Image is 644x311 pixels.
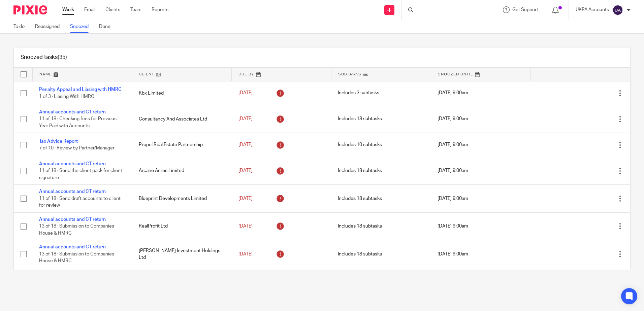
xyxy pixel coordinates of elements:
a: Penalty Appeal and Liasing with HMRC [39,87,122,92]
span: [DATE] 9:00am [438,196,468,201]
span: [DATE] [238,168,253,173]
span: 11 of 18 · Checking fees for Previous Year Paid with Accounts [39,117,117,129]
img: Pixie [13,5,47,14]
a: Clients [105,6,120,13]
span: [DATE] 9:00am [438,224,468,229]
td: [PERSON_NAME] Investment Holdings Ltd [132,240,232,268]
span: (35) [58,55,67,60]
a: Reports [152,6,168,13]
span: Subtasks [338,72,361,76]
td: Arcane Acres Limited [132,157,232,184]
span: [DATE] [238,142,253,147]
a: Annual accounts and CT return [39,245,106,249]
span: 1 of 3 · Liasing With HMRC [39,94,94,99]
a: Snoozed [70,20,94,33]
a: Annual accounts and CT return [39,217,106,222]
span: Includes 18 subtasks [338,252,382,256]
span: [DATE] 9:00am [438,169,468,173]
span: [DATE] 9:00am [438,143,468,147]
span: 13 of 18 · Submission to Companies House & HMRC [39,224,114,236]
a: Work [62,6,74,13]
td: Kbx Limited [132,81,232,105]
span: [DATE] [238,196,253,201]
span: [DATE] [238,252,253,256]
span: Includes 18 subtasks [338,169,382,173]
span: 13 of 18 · Submission to Companies House & HMRC [39,252,114,264]
span: [DATE] [238,116,253,121]
span: Includes 18 subtasks [338,196,382,201]
a: To do [13,20,30,33]
span: [DATE] 9:00am [438,117,468,122]
h1: Snoozed tasks [21,54,67,61]
a: Annual accounts and CT return [39,189,106,194]
span: [DATE] [238,91,253,96]
span: Includes 10 subtasks [338,143,382,147]
span: [DATE] 9:00am [438,252,468,256]
td: Propel Real Estate Partnership [132,133,232,157]
a: Tax Advice Report [39,139,78,144]
td: Blueprint Developments Limited [132,185,232,212]
img: svg%3E [612,5,623,15]
a: Reassigned [35,20,65,33]
span: Includes 18 subtasks [338,117,382,122]
span: [DATE] 9:00am [438,91,468,96]
td: [PERSON_NAME] [132,268,232,296]
span: 7 of 10 · Review by Partner/Manager [39,146,115,151]
span: Includes 18 subtasks [338,224,382,229]
p: UKPA Accounts [576,6,609,13]
td: Consultancy And Associates Ltd [132,105,232,133]
a: Email [84,6,95,13]
span: 11 of 18 · Send draft accounts to client for review [39,196,121,208]
td: RealProfit Ltd [132,212,232,240]
a: Done [99,20,116,33]
span: 11 of 18 · Send the client pack for client signature [39,168,122,180]
span: Includes 3 subtasks [338,91,379,96]
a: Annual accounts and CT return [39,110,106,114]
a: Annual accounts and CT return [39,162,106,166]
a: Team [130,6,141,13]
span: Get Support [512,7,538,12]
span: [DATE] [238,224,253,229]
